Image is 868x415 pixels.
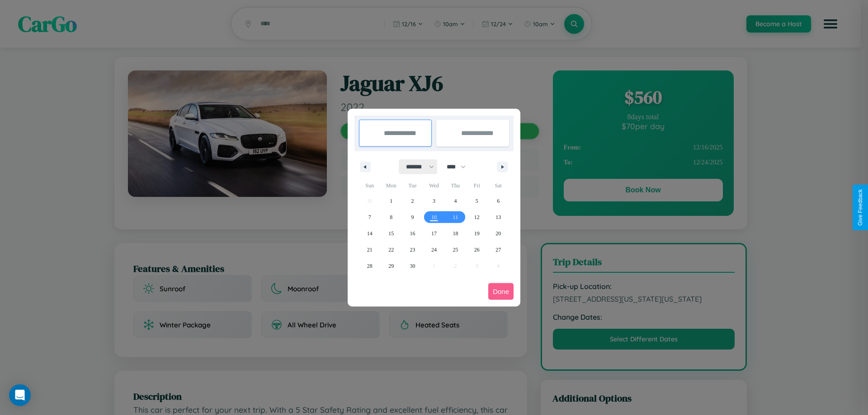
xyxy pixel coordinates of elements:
[390,193,392,209] span: 1
[388,258,394,274] span: 29
[445,178,466,193] span: Thu
[402,209,423,225] button: 9
[474,225,480,242] span: 19
[474,209,480,225] span: 12
[488,242,509,258] button: 27
[402,258,423,274] button: 30
[380,242,401,258] button: 22
[402,242,423,258] button: 23
[423,242,444,258] button: 24
[367,225,373,242] span: 14
[410,258,415,274] span: 30
[402,193,423,209] button: 2
[497,193,500,209] span: 6
[431,225,437,242] span: 17
[380,178,401,193] span: Mon
[423,209,444,225] button: 10
[466,242,487,258] button: 26
[359,225,380,242] button: 14
[380,225,401,242] button: 15
[411,193,414,209] span: 2
[388,225,394,242] span: 15
[445,209,466,225] button: 11
[359,178,380,193] span: Sun
[431,209,437,225] span: 10
[857,189,863,226] div: Give Feedback
[445,193,466,209] button: 4
[423,193,444,209] button: 3
[368,209,371,225] span: 7
[488,178,509,193] span: Sat
[388,242,394,258] span: 22
[380,193,401,209] button: 1
[359,258,380,274] button: 28
[433,193,435,209] span: 3
[488,209,509,225] button: 13
[474,242,480,258] span: 26
[488,225,509,242] button: 20
[466,209,487,225] button: 12
[495,242,501,258] span: 27
[402,178,423,193] span: Tue
[488,283,514,300] button: Done
[423,178,444,193] span: Wed
[359,242,380,258] button: 21
[466,193,487,209] button: 5
[495,209,501,225] span: 13
[380,258,401,274] button: 29
[454,193,457,209] span: 4
[466,225,487,242] button: 19
[410,242,415,258] span: 23
[359,209,380,225] button: 7
[380,209,401,225] button: 8
[445,242,466,258] button: 25
[367,242,373,258] span: 21
[453,209,458,225] span: 11
[466,178,487,193] span: Fri
[390,209,392,225] span: 8
[367,258,373,274] span: 28
[9,384,31,406] div: Open Intercom Messenger
[488,193,509,209] button: 6
[476,193,478,209] span: 5
[453,242,458,258] span: 25
[495,225,501,242] span: 20
[431,242,437,258] span: 24
[411,209,414,225] span: 9
[410,225,415,242] span: 16
[453,225,458,242] span: 18
[402,225,423,242] button: 16
[423,225,444,242] button: 17
[445,225,466,242] button: 18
